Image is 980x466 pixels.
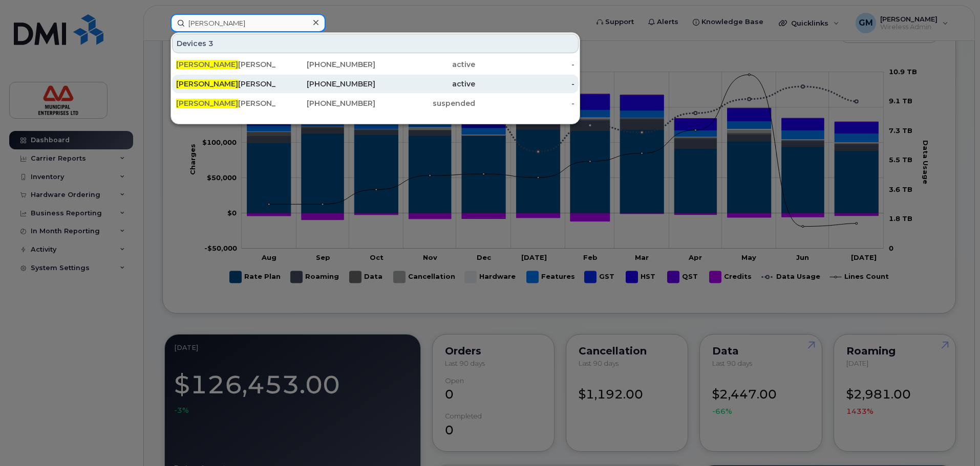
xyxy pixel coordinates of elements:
[276,59,376,70] div: [PHONE_NUMBER]
[172,55,579,74] a: [PERSON_NAME][PERSON_NAME][PHONE_NUMBER]active-
[276,79,376,89] div: [PHONE_NUMBER]
[172,75,579,93] a: [PERSON_NAME][PERSON_NAME][PHONE_NUMBER]active-
[171,14,326,32] input: Find something...
[176,99,238,108] span: [PERSON_NAME]
[475,59,575,70] div: -
[208,38,214,49] span: 3
[176,98,276,108] div: [PERSON_NAME]
[375,59,475,70] div: active
[176,59,276,70] div: [PERSON_NAME]
[176,79,276,89] div: [PERSON_NAME]
[475,79,575,89] div: -
[475,98,575,108] div: -
[172,34,579,53] div: Devices
[375,79,475,89] div: active
[375,98,475,108] div: suspended
[276,98,376,108] div: [PHONE_NUMBER]
[172,94,579,113] a: [PERSON_NAME][PERSON_NAME][PHONE_NUMBER]suspended-
[176,79,238,88] span: [PERSON_NAME]
[176,60,238,69] span: [PERSON_NAME]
